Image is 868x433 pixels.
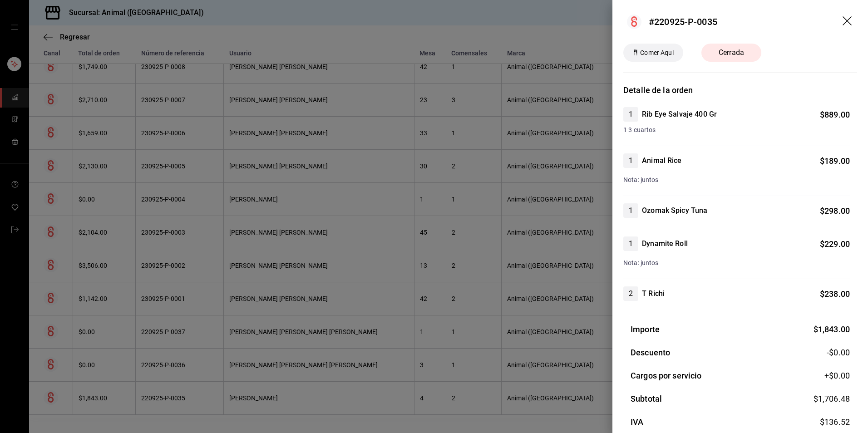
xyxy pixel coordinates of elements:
[642,205,707,216] h4: Ozomak Spicy Tuna
[631,393,662,405] h3: Subtotal
[623,259,659,266] span: Nota: juntos
[649,15,717,29] div: #220925-P-0035
[820,110,850,119] span: $ 889.00
[623,238,638,249] span: 1
[631,323,660,335] h3: Importe
[642,288,665,299] h4: T Richi
[824,369,850,382] span: +$ 0.00
[623,84,857,96] h3: Detalle de la orden
[642,109,717,120] h4: Rib Eye Salvaje 400 Gr
[623,176,659,183] span: Nota: juntos
[820,156,850,166] span: $ 189.00
[623,288,638,299] span: 2
[636,48,677,58] span: Comer Aqui
[631,346,670,359] h3: Descuento
[827,346,850,359] span: -$0.00
[642,155,681,166] h4: Animal Rice
[814,325,850,334] span: $ 1,843.00
[820,289,850,299] span: $ 238.00
[623,109,638,120] span: 1
[820,206,850,216] span: $ 298.00
[642,238,688,249] h4: Dynamite Roll
[631,369,702,382] h3: Cargos por servicio
[623,205,638,216] span: 1
[843,16,853,27] button: drag
[623,125,850,135] span: 1 3 cuartos
[820,239,850,249] span: $ 229.00
[814,394,850,403] span: $ 1,706.48
[820,417,850,427] span: $ 136.52
[713,47,750,58] span: Cerrada
[623,155,638,166] span: 1
[631,416,643,428] h3: IVA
